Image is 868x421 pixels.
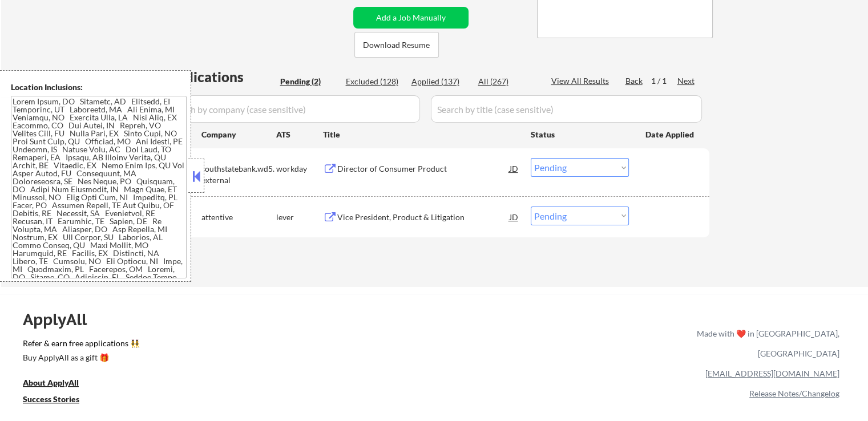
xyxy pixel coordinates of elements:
a: Success Stories [23,393,95,407]
div: Applications [163,70,276,84]
div: View All Results [551,75,612,87]
a: Buy ApplyAll as a gift 🎁 [23,351,137,366]
div: Next [677,75,696,87]
div: lever [276,212,323,223]
div: Director of Consumer Product [337,163,510,175]
input: Search by title (case sensitive) [431,95,702,123]
div: ATS [276,129,323,140]
div: Title [323,129,520,140]
div: attentive [201,212,276,223]
div: 1 / 1 [651,75,677,87]
div: Buy ApplyAll as a gift 🎁 [23,354,137,362]
div: Company [201,129,276,140]
a: Refer & earn free applications 👯‍♀️ [23,339,458,351]
input: Search by company (case sensitive) [163,95,420,123]
div: ApplyAll [23,310,100,329]
div: workday [276,163,323,175]
div: Status [531,124,629,144]
u: Success Stories [23,394,79,404]
div: All (267) [478,76,535,87]
div: JD [508,207,520,227]
button: Download Resume [354,32,439,58]
div: Back [625,75,644,87]
div: Pending (2) [280,76,337,87]
button: Add a Job Manually [353,7,469,29]
div: Date Applied [645,129,696,140]
div: JD [508,158,520,179]
div: Excluded (128) [346,76,403,87]
div: Location Inclusions: [11,82,187,93]
a: [EMAIL_ADDRESS][DOMAIN_NAME] [705,369,839,378]
div: southstatebank.wd5.external [201,163,276,185]
a: Release Notes/Changelog [749,388,839,398]
div: Vice President, Product & Litigation [337,212,510,223]
div: Applied (137) [411,76,469,87]
a: About ApplyAll [23,377,95,391]
div: Made with ❤️ in [GEOGRAPHIC_DATA], [GEOGRAPHIC_DATA] [692,323,839,363]
u: About ApplyAll [23,378,79,387]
